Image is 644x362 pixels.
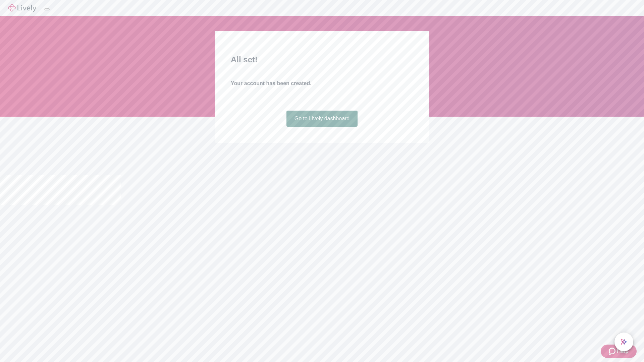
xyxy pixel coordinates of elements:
[286,111,358,127] a: Go to Lively dashboard
[614,333,633,351] button: chat
[621,339,627,345] svg: Lively AI Assistant
[601,345,637,358] button: Zendesk support iconHelp
[8,4,36,12] img: Lively
[44,8,50,10] button: Log out
[609,347,617,355] svg: Zendesk support icon
[617,347,629,355] span: Help
[231,54,413,66] h2: All set!
[231,79,413,87] h4: Your account has been created.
